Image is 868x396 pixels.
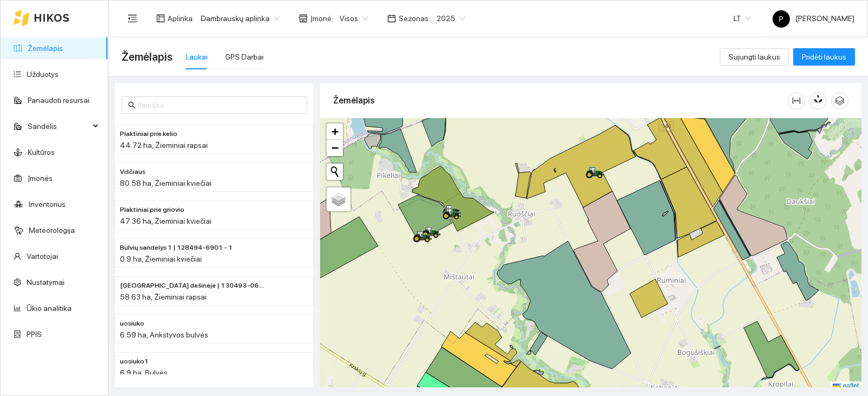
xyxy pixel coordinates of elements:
a: Zoom out [327,140,343,156]
a: Leaflet [833,382,859,389]
button: Initiate a new search [327,164,343,180]
span: Lipliūnų dešinėje | 130493-0641 - (1)(2) [120,281,265,291]
div: GPS Darbai [225,51,264,63]
span: Pridėti laukus [802,51,846,63]
a: Zoom in [327,124,343,140]
button: Pridėti laukus [793,48,855,66]
div: Laukai [186,51,208,63]
a: Inventorius [29,200,66,209]
span: Viščiaus [120,167,145,177]
span: LT [733,10,751,27]
a: Pridėti laukus [793,53,855,61]
span: Sezonas : [399,12,430,24]
a: Nustatymai [27,278,65,287]
span: 2025 [437,10,465,27]
button: menu-fold [122,8,143,29]
a: Užduotys [27,70,59,79]
a: Layers [327,187,350,211]
span: Aplinka : [168,12,194,24]
span: Bulvių sandelys 1 | 128494-6901 - 1 [120,243,233,253]
a: Žemėlapis [28,44,63,53]
span: 47.36 ha, Žieminiai kviečiai [120,217,212,225]
span: Įmonė : [310,12,333,24]
span: uosiuko1 [120,356,149,367]
a: Meteorologija [29,226,75,235]
a: Ūkio analitika [27,304,72,313]
a: Įmonės [28,174,53,183]
span: Plaktiniai prie kelio [120,129,177,139]
span: Žemėlapis [122,48,173,66]
span: Plaktiniai prie griovio [120,205,184,215]
span: − [331,141,339,154]
span: 6.9 ha, Bulvės [120,368,168,377]
a: Panaudoti resursai [28,96,90,105]
span: menu-fold [127,14,137,23]
a: Vartotojai [27,252,58,261]
span: P [779,10,783,28]
span: uosiuko [120,319,144,329]
span: 6.59 ha, Ankstyvos bulvės [120,330,208,339]
span: + [331,125,339,138]
span: column-width [788,96,805,105]
span: layout [156,14,165,23]
a: Kultūros [28,148,55,157]
span: 0.9 ha, Žieminiai kviečiai [120,255,202,263]
span: [PERSON_NAME] [773,14,854,23]
span: search [128,101,136,109]
span: 80.58 ha, Žieminiai kviečiai [120,179,212,187]
a: Sujungti laukus [720,53,789,61]
span: Dambrauskų aplinka [201,10,279,27]
button: Sujungti laukus [720,48,789,66]
span: 44.72 ha, Žieminiai rapsai [120,141,208,150]
span: Sujungti laukus [729,51,780,63]
input: Paieška [138,99,301,111]
span: shop [299,14,308,23]
a: PPIS [27,330,42,339]
span: 58.63 ha, Žieminiai rapsai [120,293,207,301]
button: column-width [788,92,805,109]
span: Sandėlis [28,115,90,137]
span: calendar [387,14,396,23]
div: Žemėlapis [333,85,788,116]
span: Visos [340,10,368,27]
